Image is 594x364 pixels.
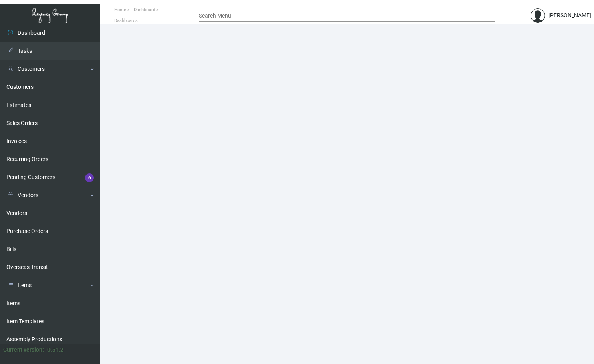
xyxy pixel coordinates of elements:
span: Dashboards [114,18,138,23]
div: Current version: [3,346,44,354]
img: admin@bootstrapmaster.com [531,8,545,23]
div: [PERSON_NAME] [548,11,591,20]
div: 0.51.2 [47,346,63,354]
span: Dashboard [134,7,155,12]
span: Home [114,7,126,12]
